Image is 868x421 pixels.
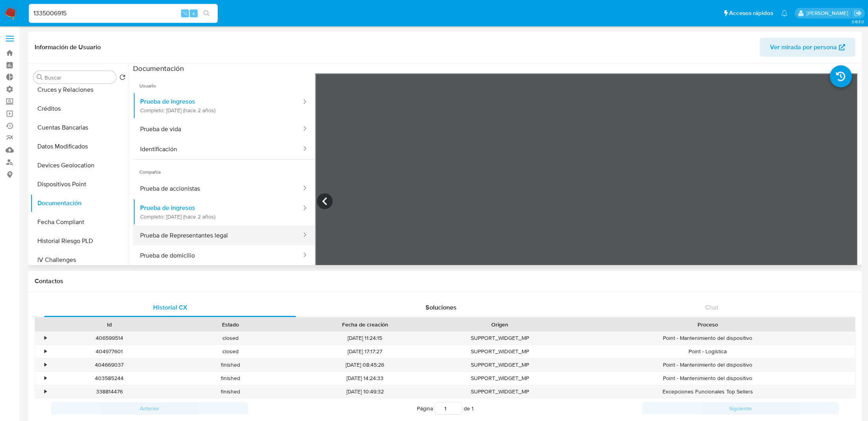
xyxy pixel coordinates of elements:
div: SUPPORT_WIDGET_MP [439,332,560,345]
button: Documentación [30,194,129,213]
button: Anterior [51,402,248,415]
button: Datos Modificados [30,137,129,156]
div: [DATE] 10:49:32 [291,385,439,398]
div: • [44,348,46,355]
div: 404977601 [49,345,170,358]
div: SUPPORT_WIDGET_MP [439,358,560,371]
span: 1 [472,404,474,412]
div: Proceso [566,321,849,328]
div: SUPPORT_WIDGET_MP [439,345,560,358]
button: Cruces y Relaciones [30,80,129,99]
button: Cuentas Bancarias [30,118,129,137]
span: Soluciones [426,303,457,312]
span: Chat [705,303,718,312]
div: 404669037 [49,358,170,371]
div: Point - Mantenimiento del dispositivo [560,332,855,345]
span: ⌥ [182,9,188,17]
span: s [192,9,195,17]
div: Estado [175,321,285,328]
button: Buscar [37,74,43,80]
div: finished [170,358,291,371]
button: Volver al orden por defecto [119,74,126,83]
div: finished [170,385,291,398]
div: Excepciones Funcionales Top Sellers [560,385,855,398]
div: Id [54,321,164,328]
span: Historial CX [153,303,187,312]
div: • [44,388,46,395]
div: [DATE] 17:17:27 [291,345,439,358]
div: • [44,334,46,342]
h1: Contactos [35,277,855,285]
button: Historial Riesgo PLD [30,232,129,250]
button: Siguiente [642,402,839,415]
button: Dispositivos Point [30,175,129,194]
div: • [44,375,46,382]
input: Buscar usuario o caso... [29,8,218,19]
p: fabricio.bottalo@mercadolibre.com [807,9,851,17]
div: [DATE] 11:24:15 [291,332,439,345]
div: finished [170,372,291,385]
div: 338814476 [49,385,170,398]
span: Accesos rápidos [729,9,773,17]
div: Point - Mantenimiento del dispositivo [560,358,855,371]
div: 406599514 [49,332,170,345]
span: Ver mirada por persona [770,38,837,57]
div: Point - Mantenimiento del dispositivo [560,372,855,385]
div: Fecha de creación [296,321,434,328]
div: 403585244 [49,372,170,385]
div: [DATE] 08:45:26 [291,358,439,371]
h1: Información de Usuario [35,43,101,51]
input: Buscar [44,74,113,81]
span: Página de [417,402,474,415]
button: search-icon [198,8,215,19]
div: closed [170,345,291,358]
div: [DATE] 14:24:33 [291,372,439,385]
button: IV Challenges [30,250,129,269]
div: • [44,361,46,369]
div: SUPPORT_WIDGET_MP [439,385,560,398]
div: Point - Logística [560,345,855,358]
div: SUPPORT_WIDGET_MP [439,372,560,385]
div: Origen [445,321,555,328]
button: Fecha Compliant [30,213,129,232]
button: Devices Geolocation [30,156,129,175]
button: Créditos [30,99,129,118]
div: closed [170,332,291,345]
a: Salir [854,9,862,17]
button: Ver mirada por persona [760,38,855,57]
a: Notificaciones [781,10,788,17]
